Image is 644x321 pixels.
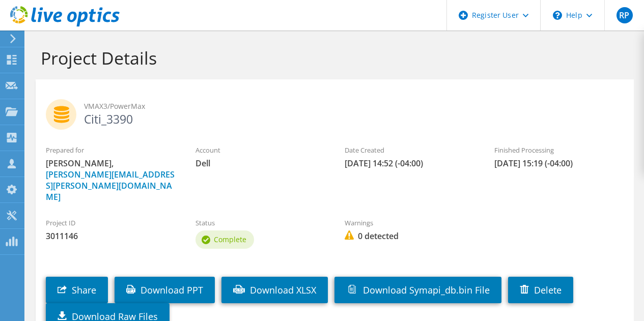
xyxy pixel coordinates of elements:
[41,47,624,69] h1: Project Details
[345,158,474,169] span: [DATE] 14:52 (-04:00)
[46,158,175,202] span: [PERSON_NAME],
[214,235,246,244] span: Complete
[46,169,175,202] a: [PERSON_NAME][EMAIL_ADDRESS][PERSON_NAME][DOMAIN_NAME]
[345,218,474,228] label: Warnings
[221,277,328,303] a: Download XLSX
[195,218,325,228] label: Status
[46,230,175,242] span: 3011146
[553,11,562,20] svg: \n
[195,145,325,155] label: Account
[46,277,108,303] a: Share
[46,99,624,125] h2: Citi_3390
[84,101,624,112] span: VMAX3/PowerMax
[195,158,325,169] span: Dell
[345,145,474,155] label: Date Created
[345,230,474,242] span: 0 detected
[334,277,501,303] a: Download Symapi_db.bin File
[508,277,573,303] a: Delete
[494,145,624,155] label: Finished Processing
[46,145,175,155] label: Prepared for
[46,218,175,228] label: Project ID
[617,7,633,23] span: RP
[115,277,215,303] a: Download PPT
[494,158,624,169] span: [DATE] 15:19 (-04:00)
